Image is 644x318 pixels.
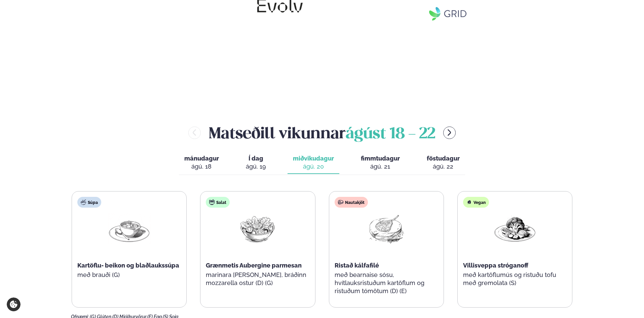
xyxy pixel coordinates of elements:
[365,213,408,244] img: Lamb-Meat.png
[206,197,230,208] div: Salat
[184,163,219,171] div: ágú. 18
[421,152,465,174] button: föstudagur ágú. 22
[463,271,567,287] p: með kartöflumús og ristuðu tofu með gremolata (S)
[77,271,181,279] p: með brauði (G)
[293,163,334,171] div: ágú. 20
[7,297,21,311] a: Cookie settings
[443,127,456,139] button: menu-btn-right
[206,262,302,269] span: Grænmetis Aubergine parmesan
[246,163,266,171] div: ágú. 19
[209,200,215,205] img: salad.svg
[108,213,151,244] img: Soup.png
[179,152,224,174] button: mánudagur ágú. 18
[209,122,435,144] h2: Matseðill vikunnar
[188,127,201,139] button: menu-btn-left
[466,200,472,205] img: Vegan.svg
[335,197,368,208] div: Nautakjöt
[240,152,271,174] button: Í dag ágú. 19
[463,197,489,208] div: Vegan
[493,213,536,244] img: Vegan.png
[236,213,279,244] img: Salad.png
[427,155,460,162] span: föstudagur
[355,152,405,174] button: fimmtudagur ágú. 21
[346,127,435,142] span: ágúst 18 - 22
[338,200,343,205] img: beef.svg
[463,262,528,269] span: Villisveppa stróganoff
[335,262,379,269] span: Ristað kálfafilé
[293,155,334,162] span: miðvikudagur
[361,163,400,171] div: ágú. 21
[361,155,400,162] span: fimmtudagur
[81,200,86,205] img: soup.svg
[288,152,339,174] button: miðvikudagur ágú. 20
[206,271,309,287] p: marinara [PERSON_NAME], bráðinn mozzarella ostur (D) (G)
[77,197,101,208] div: Súpa
[77,262,179,269] span: Kartöflu- beikon og blaðlaukssúpa
[335,271,438,295] p: með bearnaise sósu, hvítlauksristuðum kartöflum og ristuðum tómötum (D) (E)
[246,154,266,163] span: Í dag
[429,7,466,21] img: image alt
[427,163,460,171] div: ágú. 22
[184,155,219,162] span: mánudagur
